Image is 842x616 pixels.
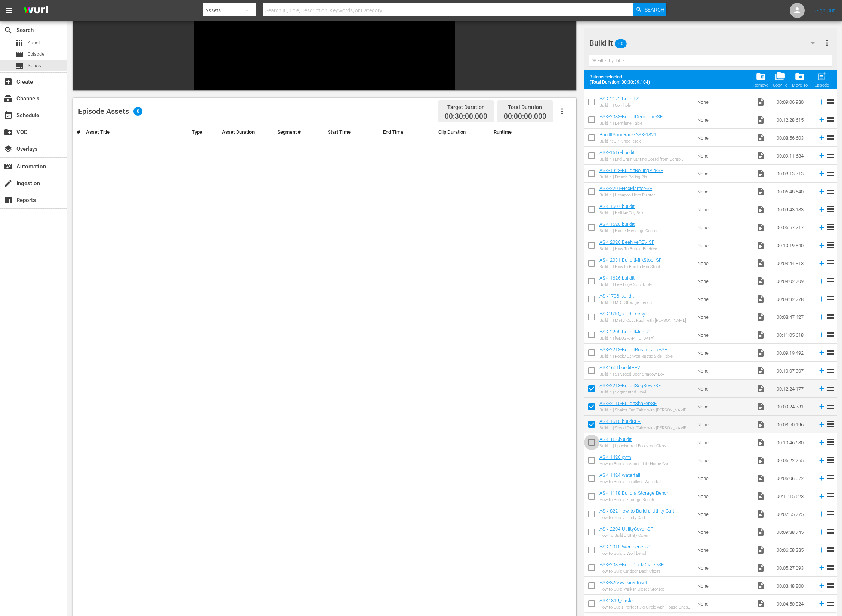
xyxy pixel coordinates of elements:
div: Build It | How to Build a Milk Stool [599,264,661,269]
span: reorder [826,491,835,500]
a: ASK-1520-buildit [599,221,635,227]
span: Video [756,187,765,196]
span: Video [756,259,765,268]
span: Video [756,312,765,321]
td: None [694,469,753,487]
span: reorder [826,276,835,285]
span: reorder [826,187,835,196]
div: Build It | Cornhole [599,103,642,108]
span: reorder [826,366,835,375]
span: Video [756,563,765,572]
span: more_vert [823,38,832,47]
div: Build It | Rocky Canyon Rustic Side Table [599,354,673,359]
span: Episode [15,50,24,59]
div: Build It | Salvaged Door Shadow Box [599,372,664,377]
svg: Add to Episode [818,492,826,500]
td: None [694,523,753,541]
div: Target Duration [445,102,487,112]
span: reorder [826,133,835,142]
div: How To Build a Utility Cover [599,533,653,538]
span: Add to Episode [812,69,831,90]
span: reorder [826,473,835,482]
span: Video [756,366,765,375]
span: menu [4,6,13,15]
svg: Add to Episode [818,528,826,536]
div: How to Build an Accessible Home Gym [599,461,671,466]
a: ASK1806buildit [599,436,632,442]
span: Video [756,348,765,357]
div: How to Build a Pondless Waterfall [599,479,661,484]
td: None [694,451,753,469]
td: None [694,433,753,451]
td: None [694,183,753,200]
span: Ingestion [4,179,13,188]
span: reorder [826,223,835,231]
td: 00:09:06.980 [774,93,815,111]
td: None [694,165,753,183]
span: Video [756,474,765,483]
span: Channels [4,94,13,103]
td: 00:06:48.540 [774,183,815,200]
span: reorder [826,402,835,411]
div: Build It | End Grain Cutting Board from Scrap Wood [599,157,691,162]
span: (Total Duration: 00:30:39.104) [590,80,653,85]
span: Video [756,169,765,178]
span: 3 items selected [590,74,653,80]
svg: Add to Episode [818,456,826,464]
td: 00:12:24.177 [774,380,815,398]
span: reorder [826,169,835,178]
a: ASK-2204-UtilityCover-SF [599,526,653,532]
button: Move To [790,69,810,90]
td: 00:06:58.285 [774,541,815,559]
td: None [694,111,753,129]
a: Sign Out [815,7,835,13]
td: 00:09:11.684 [774,147,815,165]
a: ASK1706_buildit [599,293,634,299]
a: ASK-2010-Workbench-SF [599,544,653,550]
span: reorder [826,330,835,339]
div: Build It | Shaker End Table with [PERSON_NAME] [599,408,687,413]
span: reorder [826,258,835,267]
span: Video [756,295,765,304]
svg: Add to Episode [818,564,826,572]
td: 00:10:07.307 [774,362,815,380]
svg: Add to Episode [818,510,826,518]
div: Build It: DIY Shoe Rack [599,139,656,144]
span: 00:30:00.000 [445,112,487,121]
span: Create [4,77,13,86]
td: 00:08:44.813 [774,254,815,272]
div: How to Cut a Perfect Jig Circle with House Ones [PERSON_NAME] [599,605,691,610]
td: 00:11:05.618 [774,326,815,344]
td: 00:09:19.492 [774,344,815,362]
div: Build It | How To Build a Beehive [599,246,657,251]
span: post_add [817,71,827,81]
span: Episode [28,50,44,58]
a: ASK-1607-buildit [599,203,635,209]
a: ASK-822-How-to-Build-a-Utility-Cart [599,508,674,514]
td: 00:05:06.072 [774,469,815,487]
td: 00:05:22.255 [774,451,815,469]
span: reorder [826,97,835,106]
span: Video [756,205,765,214]
span: reorder [826,384,835,393]
span: reorder [826,599,835,608]
td: None [694,129,753,147]
span: Video [756,581,765,590]
td: 00:08:56.603 [774,129,815,147]
a: BuildItShoeRack-ASK-1821 [599,132,656,137]
span: Video [756,402,765,411]
img: ans4CAIJ8jUAAAAAAAAAAAAAAAAAAAAAAAAgQb4GAAAAAAAAAAAAAAAAAAAAAAAAJMjXAAAAAAAAAAAAAAAAAAAAAAAAgAT5G... [18,2,54,19]
div: Build It | Hexagon Herb Planter [599,193,655,197]
span: reorder [826,563,835,572]
svg: Add to Episode [818,367,826,375]
svg: Add to Episode [818,546,826,554]
div: How to Build Outdoor Deck Chairs [599,569,664,574]
td: 00:05:27.093 [774,559,815,577]
span: Search [645,3,664,16]
div: How to Build a Workbench [599,551,653,556]
span: reorder [826,115,835,124]
svg: Add to Episode [818,582,826,590]
a: ASK-2218-BuildItRusticTable-SF [599,347,667,352]
td: None [694,272,753,290]
td: None [694,416,753,433]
